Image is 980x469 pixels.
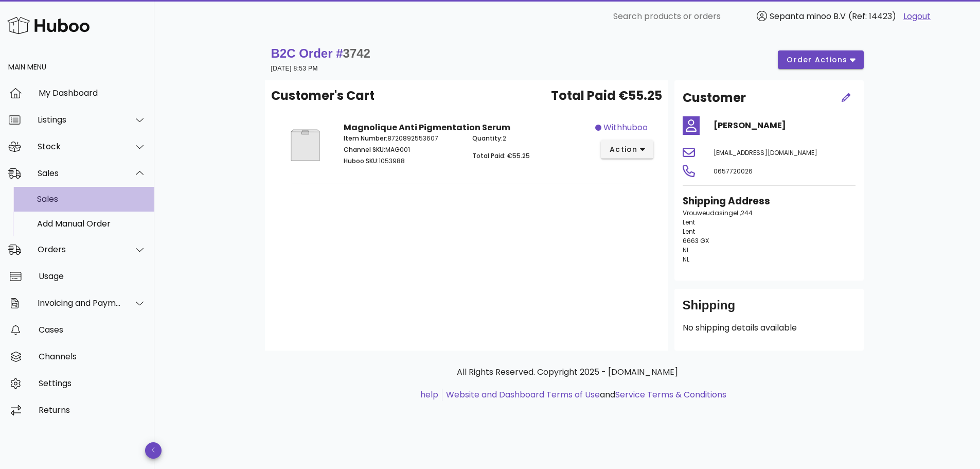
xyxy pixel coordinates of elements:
[344,134,387,143] span: Item Number:
[551,86,662,105] span: Total Paid €55.25
[39,88,146,98] div: My Dashboard
[683,255,689,264] span: NL
[472,134,589,143] p: 2
[446,389,600,401] a: Website and Dashboard Terms of Use
[271,46,370,60] strong: B2C Order #
[344,157,379,165] span: Huboo SKU:
[615,389,726,401] a: Service Terms & Conditions
[786,55,848,65] span: order actions
[38,298,121,308] div: Invoicing and Payments
[344,145,460,154] p: MAG001
[37,194,146,204] div: Sales
[39,405,146,415] div: Returns
[420,389,438,401] a: help
[683,227,695,236] span: Lent
[271,86,375,105] span: Customer's Cart
[38,115,121,125] div: Listings
[343,46,370,60] span: 3742
[472,151,530,160] span: Total Paid: €55.25
[37,219,146,229] div: Add Manual Order
[714,167,753,176] span: 0657720026
[38,142,121,151] div: Stock
[903,10,931,23] a: Logout
[683,209,753,217] span: Vrouweudasingel ,244
[714,148,817,157] span: [EMAIL_ADDRESS][DOMAIN_NAME]
[848,10,896,22] span: (Ref: 14423)
[683,322,856,334] p: No shipping details available
[39,378,146,388] div: Settings
[344,134,460,143] p: 8720892553607
[271,65,318,72] small: [DATE] 8:53 PM
[39,271,146,281] div: Usage
[39,325,146,335] div: Cases
[609,144,638,155] span: action
[601,140,654,159] button: action
[442,389,726,401] li: and
[279,121,331,169] img: Product Image
[344,121,510,133] strong: Magnolique Anti Pigmentation Serum
[39,352,146,361] div: Channels
[344,145,385,154] span: Channel SKU:
[683,236,709,245] span: 6663 GX
[683,89,746,107] h2: Customer
[472,134,503,143] span: Quantity:
[603,121,648,134] span: withhuboo
[714,119,856,132] h4: [PERSON_NAME]
[683,297,856,322] div: Shipping
[683,194,856,209] h3: Shipping Address
[683,246,689,254] span: NL
[683,218,695,227] span: Lent
[770,10,846,22] span: Sepanta minoo B.V
[38,168,121,178] div: Sales
[778,50,863,69] button: order actions
[38,245,121,254] div: Orders
[7,14,90,37] img: Huboo Logo
[344,157,460,166] p: 1053988
[273,366,862,378] p: All Rights Reserved. Copyright 2025 - [DOMAIN_NAME]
